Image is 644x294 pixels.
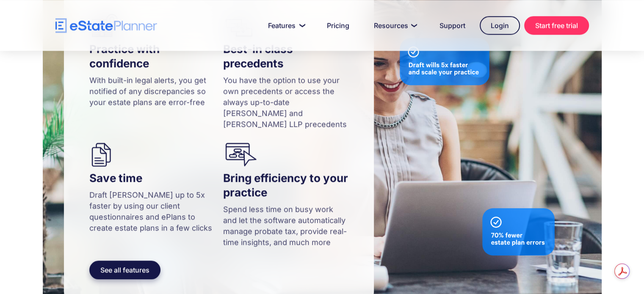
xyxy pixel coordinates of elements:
[223,143,329,167] img: icon that highlights efficiency for estate lawyers
[223,42,348,71] h4: Best-in class precedents
[89,171,215,185] h4: Save time
[524,16,589,35] a: Start free trial
[258,17,312,34] a: Features
[364,17,425,34] a: Resources
[480,16,520,35] a: Login
[223,171,348,200] h4: Bring efficiency to your practice
[317,17,359,34] a: Pricing
[89,261,160,279] a: See all features
[89,190,215,234] p: Draft [PERSON_NAME] up to 5x faster by using our client questionnaires and ePlans to create estat...
[89,42,215,71] h4: Practice with confidence
[89,75,215,108] p: With built-in legal alerts, you get notified of any discrepancies so your estate plans are error-...
[89,143,195,167] img: icon for eState Planner, helping lawyers save time
[429,17,475,34] a: Support
[55,18,157,33] a: home
[223,75,348,130] p: You have the option to use your own precedents or access the always up-to-date [PERSON_NAME] and ...
[223,204,348,248] p: Spend less time on busy work and let the software automatically manage probate tax, provide real-...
